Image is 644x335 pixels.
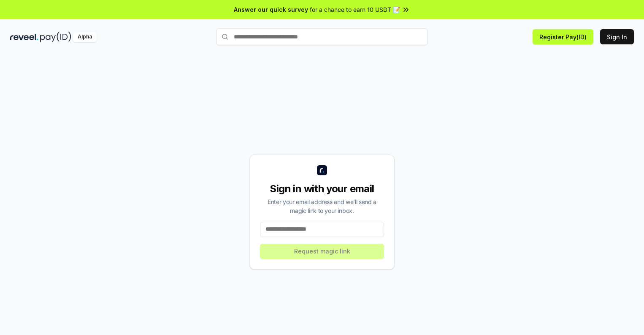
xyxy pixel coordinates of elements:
img: pay_id [40,32,71,42]
span: for a chance to earn 10 USDT 📝 [310,5,400,14]
img: reveel_dark [10,32,38,42]
div: Sign in with your email [260,182,384,196]
div: Enter your email address and we’ll send a magic link to your inbox. [260,197,384,215]
button: Register Pay(ID) [533,29,593,44]
button: Sign In [600,29,634,44]
img: logo_small [317,165,327,175]
span: Answer our quick survey [234,5,308,14]
div: Alpha [73,32,97,42]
